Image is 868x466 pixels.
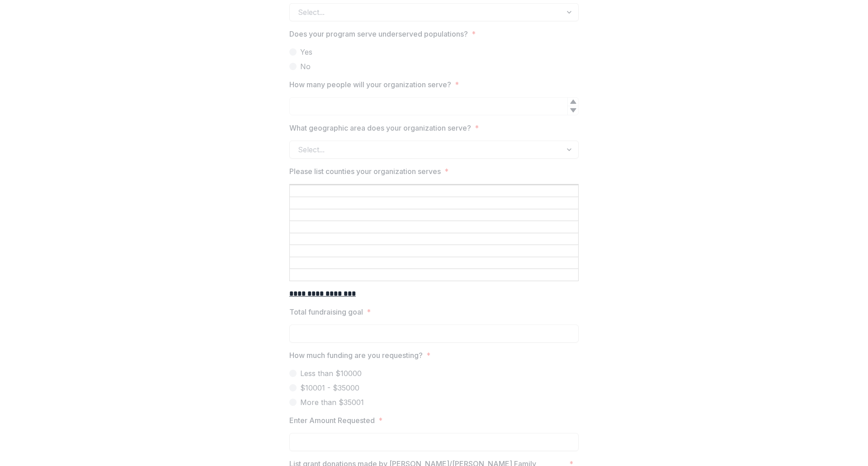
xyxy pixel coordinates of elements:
p: Please list counties your organization serves [289,166,441,177]
p: Enter Amount Requested [289,415,375,426]
p: Does your program serve underserved populations? [289,28,468,39]
p: What geographic area does your organization serve? [289,122,471,133]
span: No [300,61,311,72]
span: Yes [300,47,312,57]
span: Less than $10000 [300,368,362,379]
p: How much funding are you requesting? [289,350,423,361]
p: Total fundraising goal [289,306,363,317]
span: More than $35001 [300,397,364,408]
p: How many people will your organization serve? [289,79,451,90]
span: $10001 - $35000 [300,382,359,393]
